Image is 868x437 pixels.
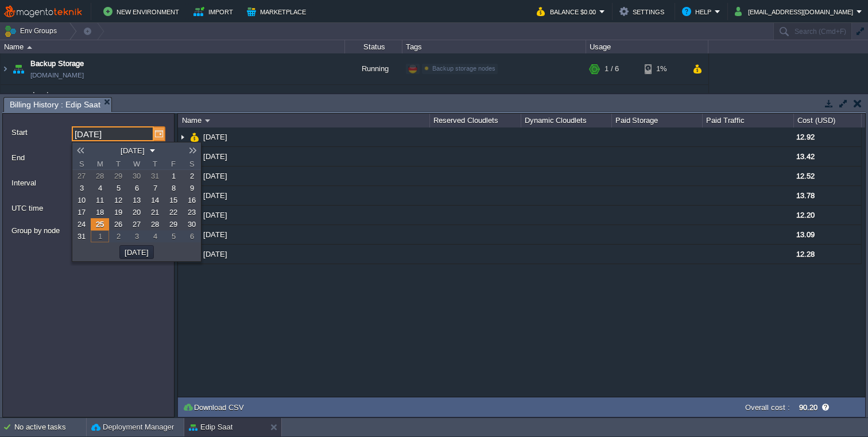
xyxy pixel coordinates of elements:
[183,230,201,242] td: The date in this field must be equal to or before 01-09-2025
[164,206,183,218] a: 22
[117,184,121,192] span: 5
[345,53,402,84] div: Running
[164,170,183,182] a: 1
[153,184,157,192] span: 7
[30,90,51,101] a: dceytr
[172,184,176,192] span: 8
[11,177,71,189] label: Interval
[10,85,26,116] img: AMDAwAAAACH5BAEAAAAALAAAAAABAAEAAAICRAEAOw==
[127,158,146,169] span: W
[4,5,82,19] img: MagentoTeknik
[11,225,138,237] label: Group by node
[72,170,91,182] a: 27
[98,184,102,192] span: 4
[127,182,146,194] a: 6
[346,40,402,53] div: Status
[587,40,708,53] div: Usage
[164,158,183,169] span: F
[164,182,183,194] a: 8
[183,218,201,230] a: 30
[80,184,84,192] span: 3
[522,114,611,127] div: Dynamic Cloudlets
[127,206,146,218] a: 20
[77,232,86,241] span: 31
[109,230,127,242] td: The date in this field must be equal to or before 01-09-2025
[682,5,715,18] button: Help
[27,46,32,49] img: AMDAwAAAACH5BAEAAAAALAAAAAABAAEAAAICRAEAOw==
[96,220,104,229] span: 25
[11,126,71,138] label: Start
[91,158,109,169] span: M
[10,98,100,112] span: Billing History : Edip Saat
[91,194,109,206] a: 11
[109,218,127,230] a: 26
[151,172,159,180] span: 31
[96,172,104,180] span: 28
[202,171,229,181] a: [DATE]
[72,218,91,230] a: 24
[205,119,210,122] img: AMDAwAAAACH5BAEAAAAALAAAAAABAAEAAAICRAEAOw==
[190,184,194,192] span: 9
[190,127,199,146] img: AMDAwAAAACH5BAEAAAAALAAAAAABAAEAAAICRAEAOw==
[151,196,159,204] span: 14
[133,220,141,229] span: 27
[146,206,164,218] a: 21
[72,206,91,218] a: 17
[178,127,187,146] img: AMDAwAAAACH5BAEAAAAALAAAAAABAAEAAAICRAEAOw==
[703,114,793,127] div: Paid Traffic
[202,210,229,220] a: [DATE]
[799,403,817,412] label: 90.20
[202,132,229,142] span: [DATE]
[183,402,247,412] button: Download CSV
[77,208,86,216] span: 17
[133,208,141,216] span: 20
[146,158,164,169] span: T
[109,230,127,242] a: 2
[146,218,164,230] a: 28
[179,114,429,127] div: Name
[202,152,229,161] a: [DATE]
[30,69,84,81] span: [DOMAIN_NAME]
[619,5,668,18] button: Settings
[30,58,84,69] span: Backup Storage
[91,218,109,230] a: 25
[796,211,815,219] span: 12.20
[183,170,201,182] a: 2
[91,421,174,433] button: Deployment Manager
[127,194,146,206] a: 13
[183,182,201,194] a: 9
[127,230,146,242] td: The date in this field must be equal to or before 01-09-2025
[109,158,127,169] span: T
[11,202,138,214] label: UTC time
[98,232,102,241] span: 1
[117,232,121,241] span: 2
[613,114,702,127] div: Paid Storage
[109,182,127,194] a: 5
[431,114,520,127] div: Reserved Cloudlets
[164,194,183,206] a: 15
[432,65,495,72] span: Backup storage nodes
[795,114,861,127] div: Cost (USD)
[109,206,127,218] a: 19
[604,85,627,116] div: 0 / 472
[72,182,91,194] a: 3
[1,40,344,53] div: Name
[183,230,201,242] a: 6
[645,53,682,84] div: 1%
[151,208,159,216] span: 21
[169,208,177,216] span: 22
[796,250,815,258] span: 12.28
[172,232,176,241] span: 5
[146,230,164,242] td: The date in this field must be equal to or before 01-09-2025
[796,191,815,200] span: 13.78
[735,5,857,18] button: [EMAIL_ADDRESS][DOMAIN_NAME]
[645,85,682,116] div: 25%
[345,85,402,116] div: Stopped
[127,218,146,230] a: 27
[188,196,196,204] span: 16
[189,421,232,433] button: Edip Saat
[114,220,122,229] span: 26
[745,403,790,412] label: Overall cost :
